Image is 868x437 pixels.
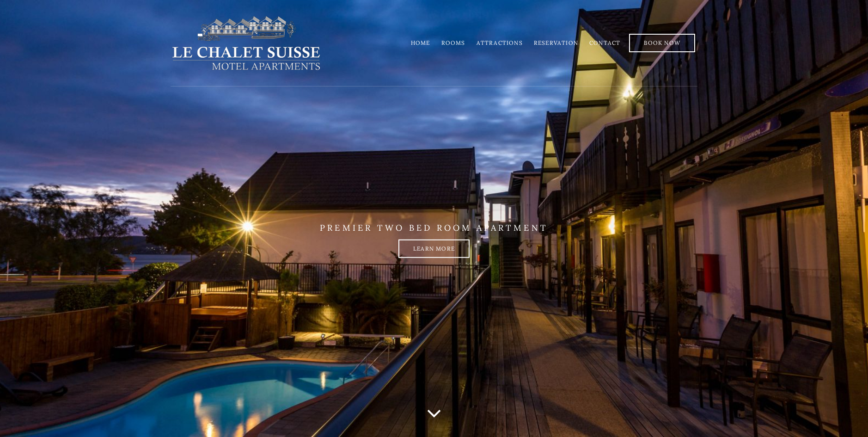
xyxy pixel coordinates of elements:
a: Contact [589,39,620,46]
a: Attractions [477,39,523,46]
img: lechaletsuisse [171,15,322,71]
a: Book Now [629,34,695,52]
a: Home [411,39,430,46]
p: PREMIER TWO BED ROOM APARTMENT [171,222,697,233]
a: Rooms [441,39,465,46]
a: Reservation [534,39,578,46]
a: Learn more [398,240,470,258]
